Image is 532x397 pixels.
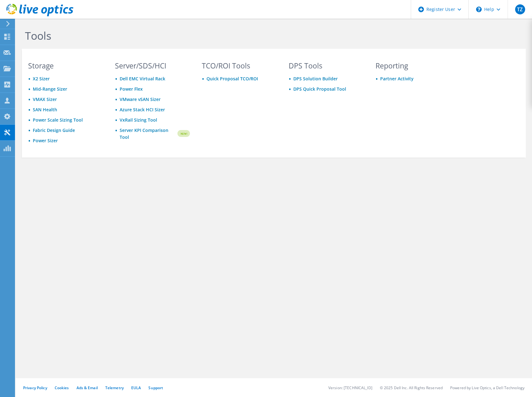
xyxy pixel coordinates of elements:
[131,385,141,390] a: EULA
[289,62,364,69] h3: DPS Tools
[33,76,50,82] a: X2 Sizer
[25,29,447,42] h1: Tools
[33,107,57,113] a: SAN Health
[206,76,258,82] a: Quick Proposal TCO/ROI
[33,96,57,102] a: VMAX Sizer
[293,86,346,92] a: DPS Quick Proposal Tool
[328,385,372,390] li: Version: [TECHNICAL_ID]
[380,385,443,390] li: © 2025 Dell Inc. All Rights Reserved
[202,62,277,69] h3: TCO/ROI Tools
[33,86,67,92] a: Mid-Range Sizer
[33,138,58,143] a: Power Sizer
[380,76,414,82] a: Partner Activity
[28,62,103,69] h3: Storage
[177,126,190,141] img: new-badge.svg
[375,62,450,69] h3: Reporting
[450,385,525,390] li: Powered by Live Optics, a Dell Technology
[120,76,165,82] a: Dell EMC Virtual Rack
[293,76,338,82] a: DPS Solution Builder
[120,127,177,141] a: Server KPI Comparison Tool
[115,62,190,69] h3: Server/SDS/HCI
[515,4,525,14] span: TZ
[120,107,165,113] a: Azure Stack HCI Sizer
[120,117,157,123] a: VxRail Sizing Tool
[148,385,163,390] a: Support
[55,385,69,390] a: Cookies
[476,7,482,12] svg: \n
[33,127,75,133] a: Fabric Design Guide
[77,385,98,390] a: Ads & Email
[23,385,47,390] a: Privacy Policy
[33,117,83,123] a: Power Scale Sizing Tool
[105,385,124,390] a: Telemetry
[120,96,161,102] a: VMware vSAN Sizer
[120,86,143,92] a: Power Flex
